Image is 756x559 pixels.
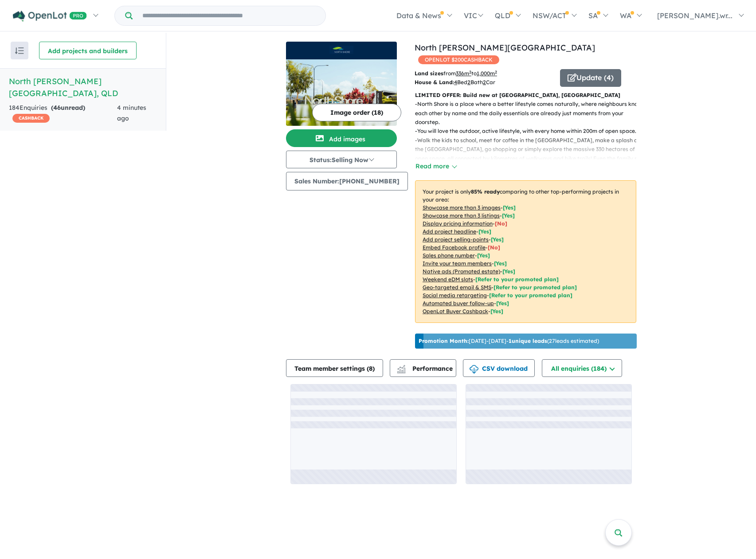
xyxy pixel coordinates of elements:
u: Native ads (Promoted estate) [423,268,500,275]
button: Team member settings (8) [286,359,383,377]
button: Image order (18) [312,104,401,121]
p: Bed Bath Car [415,78,553,87]
u: 1,000 m [477,70,497,77]
u: Display pricing information [423,220,493,227]
u: Add project selling-points [423,236,489,243]
p: - North Shore is a place where a better lifestyle comes naturally, where neighbours know each oth... [415,100,643,127]
span: [Refer to your promoted plan] [494,284,577,291]
p: LIMITED OFFER: Build new at [GEOGRAPHIC_DATA], [GEOGRAPHIC_DATA] [415,91,636,100]
a: North Shore - Burdell LogoNorth Shore - Burdell [286,42,397,126]
button: Update (4) [560,69,621,87]
sup: 2 [495,70,497,74]
span: [ Yes ] [502,212,515,219]
img: North Shore - Burdell [286,59,397,126]
button: Sales Number:[PHONE_NUMBER] [286,172,408,190]
p: Your project is only comparing to other top-performing projects in your area: - - - - - - - - - -... [415,180,636,323]
input: Try estate name, suburb, builder or developer [134,6,324,25]
span: [Yes] [502,268,515,275]
u: Add project headline [423,228,476,235]
p: [DATE] - [DATE] - ( 27 leads estimated) [419,337,599,345]
sup: 2 [469,70,471,74]
button: Status:Selling Now [286,151,397,168]
p: - Walk the kids to school, meet for coffee in the [GEOGRAPHIC_DATA], make a splash at the [GEOGRA... [415,136,643,172]
u: 2 [483,79,486,85]
img: bar-chart.svg [397,368,406,373]
u: 336 m [456,70,471,77]
span: Performance [398,365,453,373]
span: CASHBACK [12,114,50,123]
u: Showcase more than 3 images [423,204,501,211]
b: House & Land: [415,79,454,85]
img: sort.svg [15,47,24,54]
u: 2 [467,79,470,85]
u: Showcase more than 3 listings [423,212,500,219]
span: [ Yes ] [494,260,507,267]
span: [ Yes ] [491,236,504,243]
b: Promotion Month: [419,338,469,344]
h5: North [PERSON_NAME][GEOGRAPHIC_DATA] , QLD [9,75,157,99]
img: North Shore - Burdell Logo [290,45,393,56]
img: download icon [470,365,478,374]
strong: ( unread) [51,104,85,112]
span: 4 minutes ago [117,104,146,122]
span: OPENLOT $ 200 CASHBACK [418,55,499,64]
div: 184 Enquir ies [9,103,117,124]
b: 1 unique leads [509,338,547,344]
u: 4 [454,79,457,85]
span: 46 [53,104,61,112]
span: 8 [369,365,372,373]
span: [ Yes ] [503,204,516,211]
u: Geo-targeted email & SMS [423,284,491,291]
span: [Yes] [496,300,509,307]
img: Openlot PRO Logo White [13,11,87,22]
p: - You will love the outdoor, active lifestyle, with every home within 200m of open space. [415,127,643,136]
button: Add images [286,129,397,147]
span: [Refer to your promoted plan] [475,276,559,283]
button: Performance [390,359,456,377]
span: [Yes] [490,308,503,314]
u: Invite your team members [423,260,492,267]
span: to [471,70,497,77]
span: [ No ] [495,220,507,227]
span: [ Yes ] [478,228,491,235]
span: [ Yes ] [477,252,490,259]
span: [ No ] [488,244,500,251]
a: North [PERSON_NAME][GEOGRAPHIC_DATA] [415,43,595,53]
u: Automated buyer follow-up [423,300,494,307]
u: Weekend eDM slots [423,276,473,283]
u: OpenLot Buyer Cashback [423,308,488,314]
p: from [415,69,553,78]
button: All enquiries (184) [542,359,622,377]
b: Land sizes [415,70,443,77]
span: [PERSON_NAME].wr... [657,11,732,20]
button: Add projects and builders [39,42,137,59]
b: 85 % ready [471,188,500,195]
u: Embed Facebook profile [423,244,486,251]
u: Social media retargeting [423,292,487,299]
img: line-chart.svg [397,365,405,370]
u: Sales phone number [423,252,475,259]
button: CSV download [463,359,535,377]
button: Read more [415,161,457,171]
span: [Refer to your promoted plan] [489,292,572,299]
